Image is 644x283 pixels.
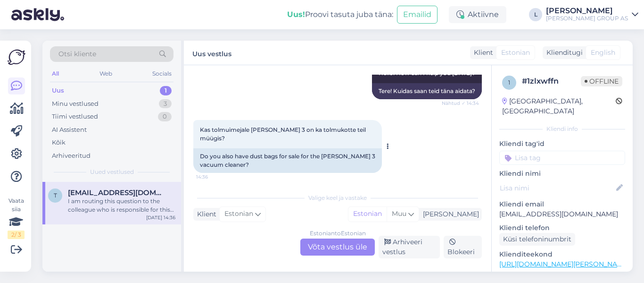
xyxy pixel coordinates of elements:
[508,79,510,86] span: 1
[392,209,406,218] span: Muu
[581,76,622,86] span: Offline
[52,99,99,109] div: Minu vestlused
[300,239,375,256] div: Võta vestlus üle
[499,260,629,268] a: [URL][DOMAIN_NAME][PERSON_NAME]
[499,139,625,149] p: Kliendi tag'id
[287,9,393,20] div: Proovi tasuta juba täna:
[193,148,382,173] div: Do you also have dust bags for sale for the [PERSON_NAME] 3 vacuum cleaner?
[499,151,625,165] input: Lisa tag
[160,86,172,95] div: 1
[90,168,134,176] span: Uued vestlused
[310,229,366,238] div: Estonian to Estonian
[449,6,506,23] div: Aktiivne
[499,209,625,219] p: [EMAIL_ADDRESS][DOMAIN_NAME]
[52,151,91,161] div: Arhiveeritud
[546,7,628,15] div: [PERSON_NAME]
[379,236,440,258] div: Arhiveeri vestlus
[98,68,114,80] div: Web
[543,48,583,58] div: Klienditugi
[52,86,64,95] div: Uus
[146,214,175,221] div: [DATE] 14:36
[499,233,575,246] div: Küsi telefoninumbrit
[50,68,61,80] div: All
[52,138,66,147] div: Kõik
[54,192,57,199] span: t
[196,173,231,180] span: 14:36
[499,169,625,179] p: Kliendi nimi
[397,6,438,24] button: Emailid
[150,68,173,80] div: Socials
[522,76,581,87] div: # 1zlxwffn
[499,199,625,209] p: Kliendi email
[499,125,625,133] div: Kliendi info
[546,15,628,22] div: [PERSON_NAME] GROUP AS
[193,194,482,202] div: Valige keel ja vastake
[8,48,25,66] img: Askly Logo
[192,46,231,59] label: Uus vestlus
[499,249,625,259] p: Klienditeekond
[159,99,172,109] div: 3
[500,183,614,193] input: Lisa nimi
[348,207,387,221] div: Estonian
[158,112,172,121] div: 0
[499,223,625,233] p: Kliendi telefon
[200,126,367,142] span: Kas tolmuimejale [PERSON_NAME] 3 on ka tolmukotte teil müügis?
[442,100,479,107] span: Nähtud ✓ 14:34
[52,112,98,121] div: Tiimi vestlused
[8,197,25,239] div: Vaata siia
[546,7,638,22] a: [PERSON_NAME][PERSON_NAME] GROUP AS
[372,83,482,99] div: Tere! Kuidas saan teid täna aidata?
[287,10,305,19] b: Uus!
[419,209,479,219] div: [PERSON_NAME]
[193,209,216,219] div: Klient
[68,197,175,214] div: I am routing this question to the colleague who is responsible for this topic. The reply might ta...
[591,48,615,58] span: English
[58,49,96,59] span: Otsi kliente
[470,48,493,58] div: Klient
[68,189,166,197] span: teauueni@gmail.com
[444,236,482,258] div: Blokeeri
[529,8,542,21] div: L
[501,48,530,58] span: Estonian
[502,96,616,116] div: [GEOGRAPHIC_DATA], [GEOGRAPHIC_DATA]
[8,231,25,239] div: 2 / 3
[52,125,87,135] div: AI Assistent
[224,209,253,219] span: Estonian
